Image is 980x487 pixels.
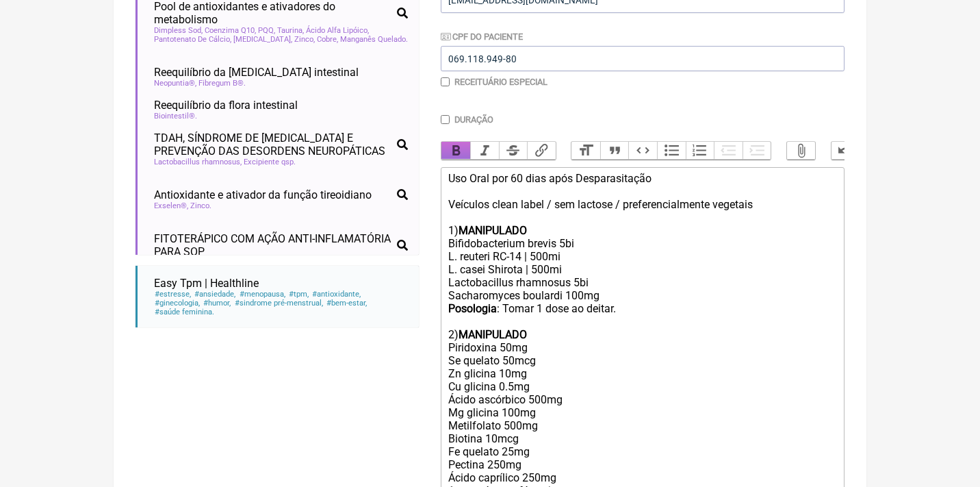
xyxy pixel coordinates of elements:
span: Reequilíbrio da [MEDICAL_DATA] intestinal [154,66,359,79]
span: Dimpless Sod [154,26,203,35]
span: menopausa [238,290,285,299]
strong: Posologia [448,302,497,315]
span: Ácido Alfa Lipóico [306,26,369,35]
span: FITOTERÁPICO COM AÇÃO ANTI-INFLAMATÓRIA PARA SOP [154,232,391,258]
button: Bold [441,142,470,160]
span: Coenzima Q10 [205,26,256,35]
button: Numbers [686,142,714,160]
span: Taurina [277,26,304,35]
button: Link [527,142,556,160]
strong: MANIPULADO [459,328,527,341]
span: Cobre [317,35,338,44]
span: Lactobacillus rhamnosus [154,158,242,166]
span: [MEDICAL_DATA] [233,35,292,44]
strong: MANIPULADO [459,224,527,237]
label: Receituário Especial [454,77,547,87]
span: Zinco [294,35,315,44]
button: Strikethrough [499,142,528,160]
span: humor [203,299,231,308]
span: PQQ [258,26,275,35]
span: estresse [154,290,192,299]
button: Increase Level [743,142,771,160]
span: Pantotenato De Cálcio [154,35,231,44]
button: Attach Files [787,142,816,160]
span: Exselen® [154,201,188,210]
span: Manganês Quelado [340,35,408,44]
span: Zinco [190,201,211,210]
label: Duração [454,114,493,125]
button: Undo [831,142,860,160]
button: Code [628,142,657,160]
span: Biointestil® [154,112,197,121]
label: CPF do Paciente [441,32,523,42]
span: bem-estar [326,299,367,308]
button: Decrease Level [714,142,743,160]
span: tpm [288,290,309,299]
button: Heading [571,142,600,160]
span: ginecologia [154,299,201,308]
span: Excipiente qsp [244,158,296,166]
button: Quote [600,142,629,160]
button: Bullets [657,142,686,160]
span: saúde feminina [154,308,215,316]
span: Reequilíbrio da flora intestinal [154,99,298,112]
button: Italic [470,142,499,160]
span: Fibregum B® [198,79,246,88]
span: sindrome pré-menstrual [233,299,323,308]
span: ansiedade [194,290,236,299]
span: Antioxidante e ativador da função tireoidiano [154,188,372,201]
span: antioxidante [311,290,361,299]
span: Easy Tpm | Healthline [154,277,259,290]
span: Neopuntia® [154,79,196,88]
span: TDAH, SÍNDROME DE [MEDICAL_DATA] E PREVENÇÃO DAS DESORDENS NEUROPÁTICAS [154,132,391,158]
